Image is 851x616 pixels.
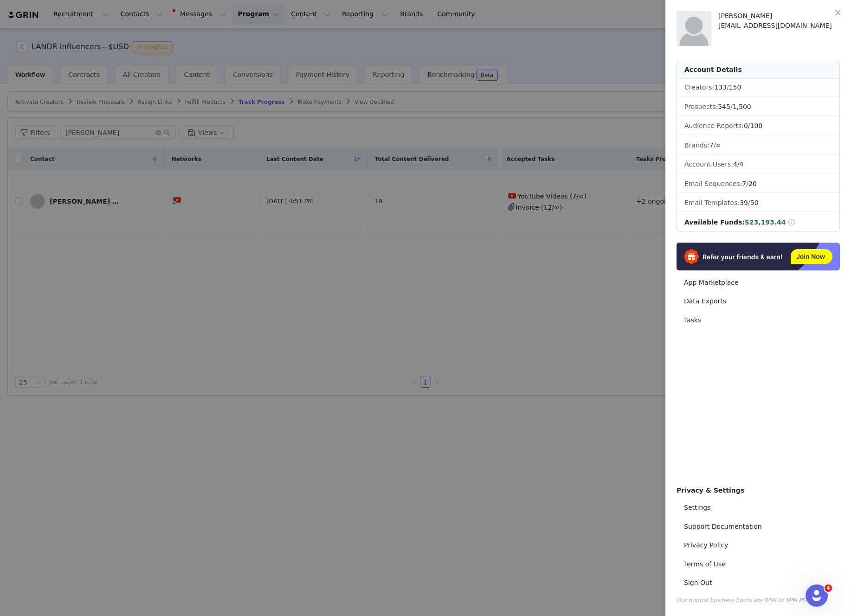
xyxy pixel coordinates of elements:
span: 39 [740,199,748,206]
li: Prospects: [677,98,839,116]
img: Refer & Earn [677,243,840,270]
li: Email Templates: [677,194,839,212]
span: 20 [748,180,757,187]
li: Audience Reports: / [677,117,839,135]
span: / [709,141,721,149]
div: [EMAIL_ADDRESS][DOMAIN_NAME] [718,21,840,31]
span: / [718,103,751,110]
span: 7 [709,141,714,149]
span: 4 [825,584,832,592]
span: 133 [714,83,727,91]
span: / [733,160,744,168]
span: 50 [750,199,759,206]
span: 0 [744,122,748,129]
span: / [740,199,758,206]
span: Available Funds: [684,218,745,226]
span: $23,193.44 [745,218,786,226]
li: Account Users: [677,156,839,173]
a: Data Exports [677,293,840,310]
span: 1,500 [733,103,751,110]
span: Our normal business hours are 8AM to 5PM PST. [677,597,810,603]
span: / [714,83,741,91]
span: 7 [742,180,746,187]
span: 4 [740,160,744,168]
div: Account Details [677,61,839,79]
li: Creators: [677,79,839,96]
a: Privacy Policy [677,537,840,554]
a: Tasks [677,312,840,329]
a: Support Documentation [677,518,840,535]
i: icon: close [834,9,842,16]
a: Settings [677,499,840,516]
span: ∞ [716,141,721,149]
a: Terms of Use [677,556,840,573]
span: 100 [750,122,763,129]
li: Brands: [677,137,839,154]
span: 545 [718,103,730,110]
span: Privacy & Settings [677,487,744,494]
img: placeholder-profile.jpg [677,11,711,46]
span: 4 [733,160,737,168]
span: 150 [729,83,741,91]
li: Email Sequences: [677,175,839,193]
iframe: Intercom live chat [806,584,828,607]
a: App Marketplace [677,274,840,291]
a: Sign Out [677,574,840,591]
span: / [742,180,756,187]
div: [PERSON_NAME] [718,11,840,21]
